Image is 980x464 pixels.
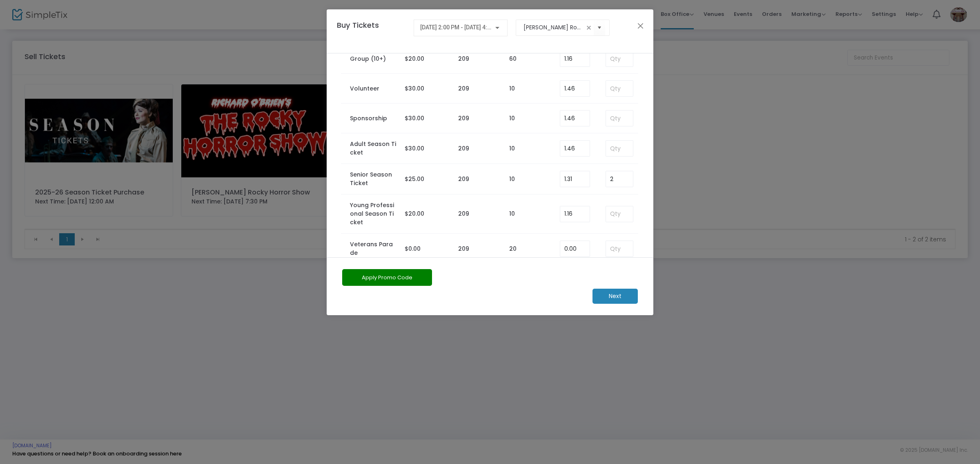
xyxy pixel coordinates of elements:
h4: Buy Tickets [333,20,410,43]
input: Enter Service Fee [560,110,590,126]
label: 10 [509,144,515,153]
label: Young Professional Season Ticket [350,201,396,227]
input: Qty [606,141,633,156]
span: [DATE] 2:00 PM - [DATE] 4:30 PM [420,24,503,31]
input: Qty [606,110,633,126]
input: Enter Service Fee [560,81,590,96]
label: 209 [458,84,469,93]
label: Senior Season Ticket [350,170,396,188]
label: 10 [509,210,515,218]
label: Volunteer [350,84,379,93]
span: $30.00 [405,84,424,93]
label: Veterans Parade [350,240,396,257]
label: 60 [509,55,517,63]
input: Qty [606,206,633,222]
input: Enter Service Fee [560,141,590,156]
label: 209 [458,175,469,183]
input: Qty [606,241,633,256]
button: Select [594,19,605,36]
input: Enter Service Fee [560,206,590,222]
label: 209 [458,144,469,153]
input: Enter Service Fee [560,51,590,66]
label: 10 [509,84,515,93]
label: 10 [509,175,515,183]
span: $30.00 [405,114,424,122]
label: 209 [458,55,469,63]
input: Qty [606,51,633,66]
input: Enter Service Fee [560,171,590,187]
input: Enter Service Fee [560,241,590,256]
span: clear [584,23,594,33]
span: $20.00 [405,55,424,63]
input: Qty [606,81,633,96]
label: 20 [509,245,517,253]
span: $25.00 [405,175,424,183]
m-button: Next [592,289,638,304]
button: Apply Promo Code [342,269,432,286]
span: $30.00 [405,144,424,152]
label: Sponsorship [350,114,387,123]
input: Qty [606,171,633,187]
label: 209 [458,114,469,123]
button: Close [635,20,646,31]
span: $20.00 [405,210,424,218]
label: 10 [509,114,515,123]
label: 209 [458,210,469,218]
label: 209 [458,245,469,253]
input: Select an event [523,23,584,32]
label: Group (10+) [350,55,386,63]
label: Adult Season Ticket [350,140,396,157]
span: $0.00 [405,245,421,253]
